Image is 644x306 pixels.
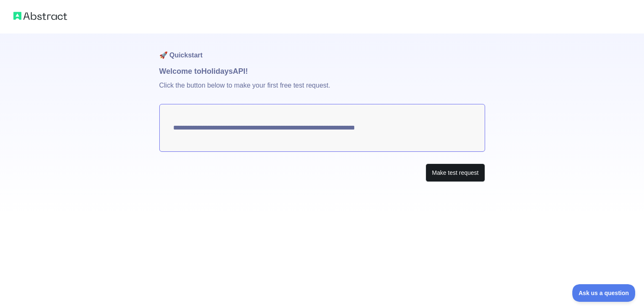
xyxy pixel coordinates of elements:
[159,34,485,65] h1: 🚀 Quickstart
[159,65,485,77] h1: Welcome to Holidays API!
[426,163,485,182] button: Make test request
[572,284,636,302] iframe: Toggle Customer Support
[13,10,67,22] img: Abstract logo
[159,77,485,104] p: Click the button below to make your first free test request.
